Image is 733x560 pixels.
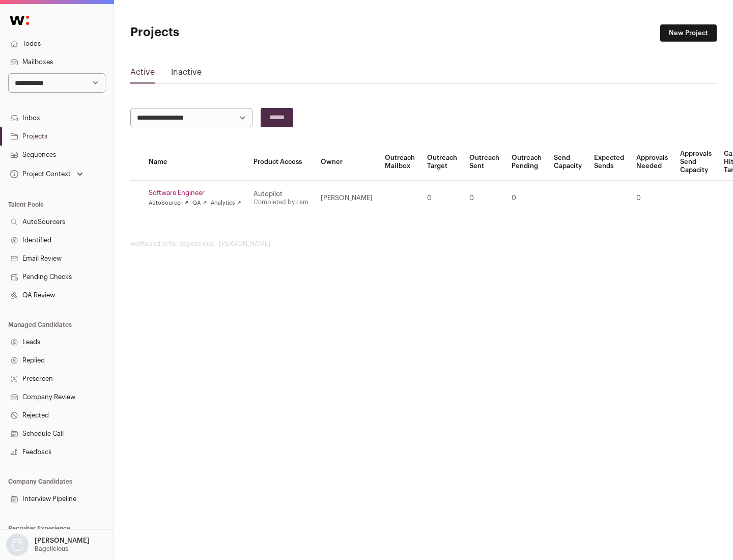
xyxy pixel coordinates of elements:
[505,181,548,216] td: 0
[247,144,315,181] th: Product Access
[421,181,463,216] td: 0
[35,545,68,553] p: Bagelicious
[315,144,379,181] th: Owner
[171,66,202,82] a: Inactive
[143,144,247,181] th: Name
[192,199,207,207] a: QA ↗
[660,24,717,42] a: New Project
[130,24,326,41] h1: Projects
[211,199,241,207] a: Analytics ↗
[421,144,463,181] th: Outreach Target
[630,181,674,216] td: 0
[8,170,71,178] div: Project Context
[253,199,308,205] a: Completed by csm
[8,167,85,181] button: Open dropdown
[149,189,241,197] a: Software Engineer
[505,144,548,181] th: Outreach Pending
[463,181,505,216] td: 0
[548,144,588,181] th: Send Capacity
[4,534,92,556] button: Open dropdown
[463,144,505,181] th: Outreach Sent
[149,199,188,207] a: AutoSourcer ↗
[6,534,29,556] img: nopic.png
[315,181,379,216] td: [PERSON_NAME]
[588,144,630,181] th: Expected Sends
[253,190,308,198] div: Autopilot
[4,10,35,31] img: Wellfound
[130,66,155,82] a: Active
[35,537,90,545] p: [PERSON_NAME]
[674,144,718,181] th: Approvals Send Capacity
[379,144,421,181] th: Outreach Mailbox
[630,144,674,181] th: Approvals Needed
[130,240,717,248] footer: wellfound:ai for Bagelicious - [PERSON_NAME]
